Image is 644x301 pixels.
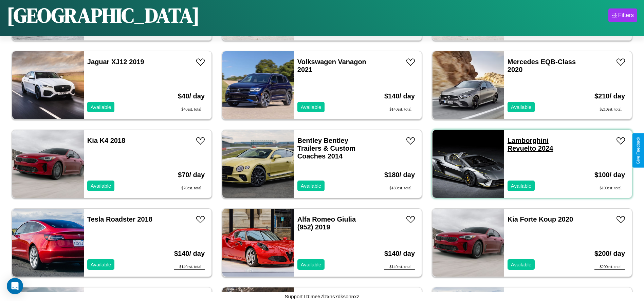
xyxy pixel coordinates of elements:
div: Open Intercom Messenger [7,278,23,294]
div: $ 100 est. total [594,186,625,191]
h3: $ 70 / day [178,164,205,186]
div: $ 210 est. total [594,107,625,112]
p: Available [301,260,321,269]
button: Filters [608,8,637,22]
p: Available [301,102,321,112]
a: Bentley Bentley Trailers & Custom Coaches 2014 [297,137,355,160]
a: Mercedes EQB-Class 2020 [508,58,576,73]
div: Filters [618,12,634,19]
a: Kia Forte Koup 2020 [508,215,573,223]
div: Give Feedback [636,137,641,164]
h3: $ 100 / day [594,164,625,186]
div: $ 200 est. total [594,264,625,270]
p: Available [511,181,532,190]
p: Available [511,102,532,112]
p: Available [511,260,532,269]
h3: $ 140 / day [174,243,205,264]
p: Available [301,181,321,190]
h3: $ 210 / day [594,86,625,107]
h1: [GEOGRAPHIC_DATA] [7,1,200,29]
a: Volkswagen Vanagon 2021 [297,58,366,73]
h3: $ 180 / day [384,164,415,186]
a: Alfa Romeo Giulia (952) 2019 [297,215,356,231]
h3: $ 140 / day [384,243,415,264]
div: $ 140 est. total [384,264,415,270]
a: Tesla Roadster 2018 [87,215,152,223]
h3: $ 140 / day [384,86,415,107]
div: $ 140 est. total [174,264,205,270]
p: Available [91,181,111,190]
div: $ 140 est. total [384,107,415,112]
a: Lamborghini Revuelto 2024 [508,137,553,152]
h3: $ 40 / day [178,86,205,107]
div: $ 70 est. total [178,186,205,191]
div: $ 40 est. total [178,107,205,112]
p: Available [91,102,111,112]
h3: $ 200 / day [594,243,625,264]
p: Support ID: me57lzxns7dkson5xz [285,292,359,301]
div: $ 180 est. total [384,186,415,191]
a: Jaguar XJ12 2019 [87,58,144,65]
p: Available [91,260,111,269]
a: Kia K4 2018 [87,137,125,144]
